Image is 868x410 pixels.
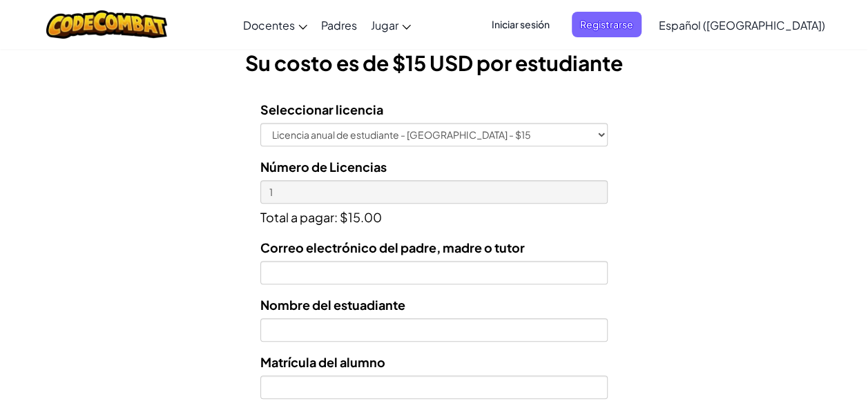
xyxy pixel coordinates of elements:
[243,18,295,32] span: Docentes
[236,6,314,43] a: Docentes
[260,157,387,177] label: Número de Licencias
[260,237,525,257] label: Correo electrónico del padre, madre o tutor
[659,18,825,32] span: Español ([GEOGRAPHIC_DATA])
[260,99,383,119] label: Seleccionar licencia
[260,352,385,372] label: Matrícula del alumno
[652,6,832,43] a: Español ([GEOGRAPHIC_DATA])
[260,204,608,227] p: Total a pagar: $15.00
[46,10,167,39] img: CodeCombat logo
[371,18,398,32] span: Jugar
[260,295,405,315] label: Nombre del estuadiante
[314,6,364,43] a: Padres
[572,12,642,37] button: Registrarse
[364,6,418,43] a: Jugar
[483,12,558,37] button: Iniciar sesión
